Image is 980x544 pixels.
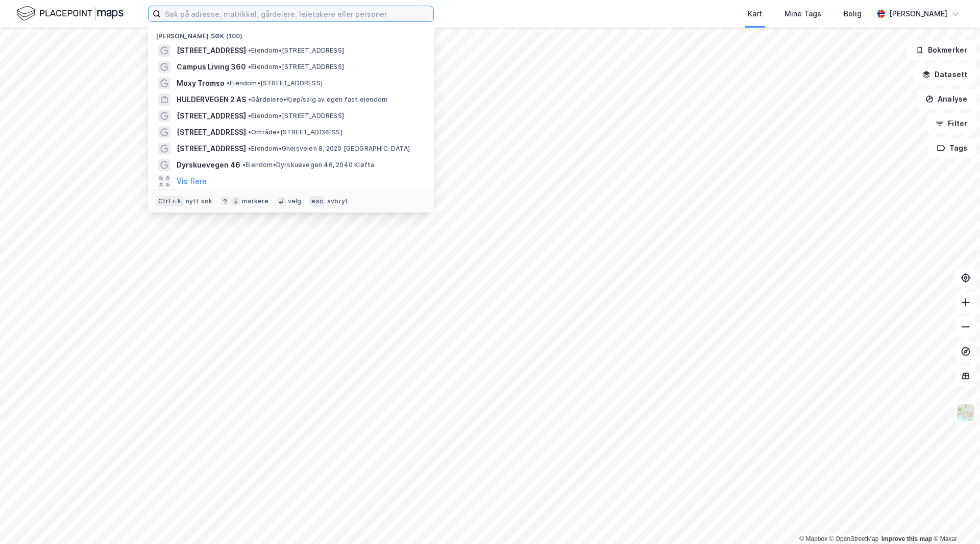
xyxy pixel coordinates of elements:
[248,96,251,103] span: •
[177,159,240,171] span: Dyrskuevegen 46
[242,161,374,169] span: Eiendom • Dyrskuevegen 46, 2040 Kløfta
[914,64,976,85] button: Datasett
[186,197,213,205] div: nytt søk
[177,61,246,73] span: Campus Living 360
[177,110,246,122] span: [STREET_ADDRESS]
[917,89,976,109] button: Analyse
[929,495,980,544] div: Kontrollprogram for chat
[907,40,976,60] button: Bokmerker
[829,535,879,542] a: OpenStreetMap
[799,535,827,542] a: Mapbox
[148,24,434,42] div: [PERSON_NAME] søk (100)
[248,128,342,136] span: Område • [STREET_ADDRESS]
[785,8,821,20] div: Mine Tags
[227,79,323,87] span: Eiendom • [STREET_ADDRESS]
[844,8,862,20] div: Bolig
[889,8,947,20] div: [PERSON_NAME]
[248,145,410,153] span: Eiendom • Gneisveien 8, 2020 [GEOGRAPHIC_DATA]
[177,93,246,106] span: HULDERVEGEN 2 AS
[242,197,268,205] div: markere
[248,96,387,104] span: Gårdeiere • Kjøp/salg av egen fast eiendom
[309,196,325,206] div: esc
[227,79,230,87] span: •
[248,46,251,54] span: •
[881,535,932,542] a: Improve this map
[956,403,975,422] img: Z
[748,8,762,20] div: Kart
[248,46,344,55] span: Eiendom • [STREET_ADDRESS]
[156,196,184,206] div: Ctrl + k
[242,161,246,169] span: •
[327,197,348,205] div: avbryt
[177,77,225,89] span: Moxy Tromso
[16,5,124,22] img: logo.f888ab2527a4732fd821a326f86c7f29.svg
[248,63,251,70] span: •
[177,143,246,155] span: [STREET_ADDRESS]
[929,495,980,544] iframe: Chat Widget
[248,112,344,120] span: Eiendom • [STREET_ADDRESS]
[177,126,246,138] span: [STREET_ADDRESS]
[927,113,976,134] button: Filter
[248,128,251,136] span: •
[928,138,976,158] button: Tags
[177,44,246,57] span: [STREET_ADDRESS]
[177,175,207,187] button: Vis flere
[248,112,251,120] span: •
[161,6,433,21] input: Søk på adresse, matrikkel, gårdeiere, leietakere eller personer
[288,197,302,205] div: velg
[248,145,251,152] span: •
[248,63,344,71] span: Eiendom • [STREET_ADDRESS]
